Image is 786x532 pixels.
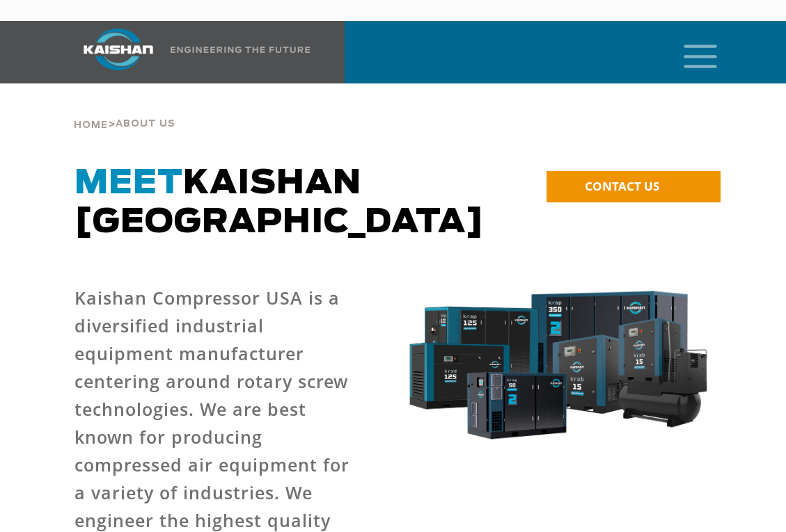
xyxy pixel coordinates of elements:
[116,120,175,129] span: About Us
[74,83,175,136] div: >
[74,167,485,239] span: Kaishan [GEOGRAPHIC_DATA]
[678,40,702,64] a: mobile menu
[66,21,313,83] a: Kaishan USA
[402,284,712,452] img: krsb
[66,29,171,70] img: kaishan logo
[74,121,108,130] span: Home
[547,171,721,202] a: CONTACT US
[585,178,659,194] span: CONTACT US
[74,118,108,131] a: Home
[171,47,310,53] img: Engineering the future
[74,167,183,200] span: Meet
